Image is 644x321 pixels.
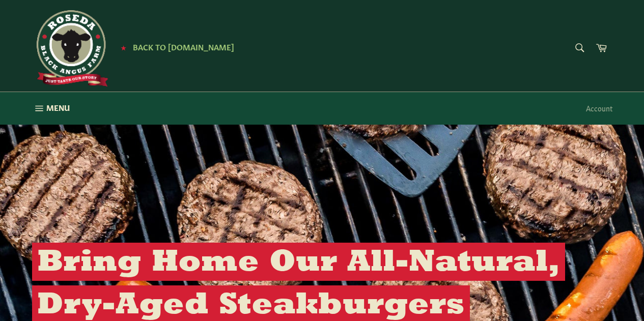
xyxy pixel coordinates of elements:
span: Back to [DOMAIN_NAME] [133,41,234,52]
span: ★ [121,43,126,51]
button: Menu [22,92,80,125]
a: ★ Back to [DOMAIN_NAME] [116,43,234,51]
span: Menu [46,102,70,113]
a: Account [581,93,618,123]
img: Roseda Beef [32,10,108,86]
